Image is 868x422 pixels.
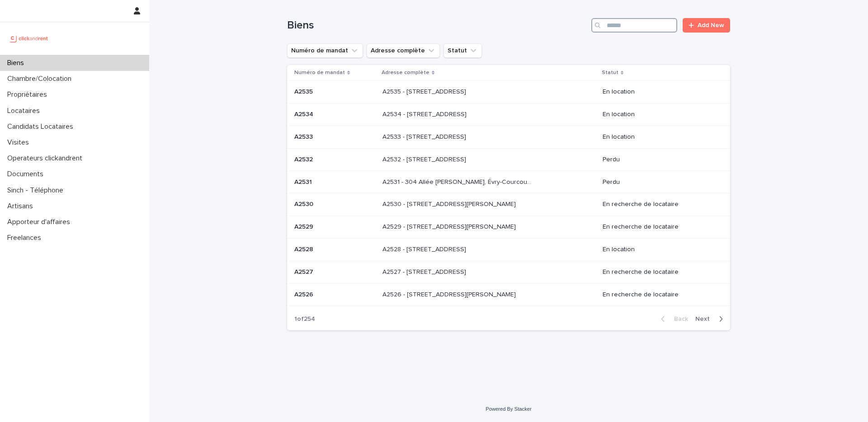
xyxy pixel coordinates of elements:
input: Search [591,18,677,33]
p: Sinch - Téléphone [4,186,71,195]
p: A2530 - [STREET_ADDRESS][PERSON_NAME] [382,199,518,208]
p: A2526 [294,289,315,299]
p: Locataires [4,107,47,115]
button: Adresse complète [367,43,440,58]
p: Perdu [603,178,716,186]
p: En recherche de locataire [603,291,716,299]
span: Next [695,316,715,322]
p: A2532 - [STREET_ADDRESS] [382,154,468,164]
tr: A2529A2529 A2529 - [STREET_ADDRESS][PERSON_NAME]A2529 - [STREET_ADDRESS][PERSON_NAME] En recherch... [287,216,730,239]
p: A2527 [294,267,315,276]
p: A2533 - [STREET_ADDRESS] [382,131,468,141]
p: Operateurs clickandrent [4,154,90,163]
h1: Biens [287,19,588,32]
p: Statut [602,68,618,78]
tr: A2527A2527 A2527 - [STREET_ADDRESS]A2527 - [STREET_ADDRESS] En recherche de locataire [287,261,730,283]
p: En location [603,111,716,118]
p: A2526 - [STREET_ADDRESS][PERSON_NAME] [382,289,518,299]
p: Visites [4,138,36,147]
p: En location [603,88,716,96]
p: A2528 [294,244,315,253]
p: A2534 [294,109,315,118]
a: Powered By Stacker [486,406,531,412]
a: Add New [683,18,730,33]
p: Chambre/Colocation [4,75,79,83]
p: A2531 - 304 Allée Pablo Neruda, Évry-Courcouronnes 91000 [382,177,535,186]
tr: A2531A2531 A2531 - 304 Allée [PERSON_NAME], Évry-Courcouronnes 91000A2531 - 304 Allée [PERSON_NAM... [287,171,730,193]
tr: A2532A2532 A2532 - [STREET_ADDRESS]A2532 - [STREET_ADDRESS] Perdu [287,148,730,171]
p: A2531 [294,177,314,186]
p: A2534 - 134 Cours Aquitaine, Boulogne-Billancourt 92100 [382,109,468,118]
tr: A2530A2530 A2530 - [STREET_ADDRESS][PERSON_NAME]A2530 - [STREET_ADDRESS][PERSON_NAME] En recherch... [287,193,730,216]
p: En recherche de locataire [603,223,716,231]
tr: A2533A2533 A2533 - [STREET_ADDRESS]A2533 - [STREET_ADDRESS] En location [287,126,730,148]
p: En location [603,246,716,253]
p: A2533 [294,131,315,141]
p: Candidats Locataires [4,122,80,131]
button: Next [692,315,730,323]
p: En location [603,133,716,141]
tr: A2526A2526 A2526 - [STREET_ADDRESS][PERSON_NAME]A2526 - [STREET_ADDRESS][PERSON_NAME] En recherch... [287,283,730,306]
p: A2529 [294,221,315,231]
p: Numéro de mandat [294,68,345,78]
p: En recherche de locataire [603,268,716,276]
p: A2528 - [STREET_ADDRESS] [382,244,468,253]
p: A2532 [294,154,315,164]
p: A2527 - [STREET_ADDRESS] [382,267,468,276]
p: A2530 [294,199,315,208]
p: Perdu [603,156,716,164]
p: A2535 - 262 rue du Faubourg Saint-Martin, Paris 75010 [382,86,468,96]
p: 1 of 254 [287,308,322,330]
tr: A2535A2535 A2535 - [STREET_ADDRESS]A2535 - [STREET_ADDRESS] En location [287,81,730,103]
button: Statut [443,43,482,58]
tr: A2528A2528 A2528 - [STREET_ADDRESS]A2528 - [STREET_ADDRESS] En location [287,238,730,261]
p: Apporteur d'affaires [4,218,77,226]
tr: A2534A2534 A2534 - [STREET_ADDRESS]A2534 - [STREET_ADDRESS] En location [287,103,730,126]
p: Adresse complète [382,68,429,78]
p: Freelances [4,234,48,242]
p: En recherche de locataire [603,201,716,208]
span: Back [669,316,688,322]
p: Documents [4,170,51,178]
button: Back [654,315,692,323]
p: A2529 - 14 rue Honoré de Balzac, Garges-lès-Gonesse 95140 [382,221,518,231]
p: Propriétaires [4,90,54,99]
p: Biens [4,59,31,67]
button: Numéro de mandat [287,43,363,58]
p: Artisans [4,202,40,211]
span: Add New [698,22,724,28]
p: A2535 [294,86,315,96]
img: UCB0brd3T0yccxBKYDjQ [7,29,51,47]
